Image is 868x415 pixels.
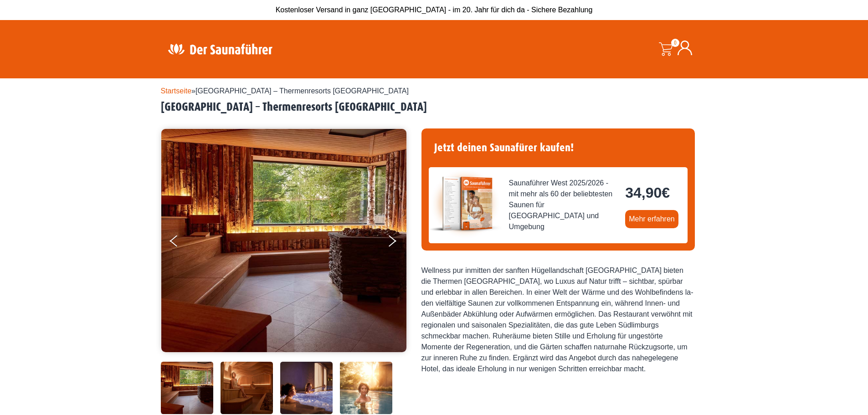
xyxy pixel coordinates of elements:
[161,87,192,95] a: Startseite
[276,6,593,14] span: Kostenloser Versand in ganz [GEOGRAPHIC_DATA] - im 20. Jahr für dich da - Sichere Bezahlung
[161,87,409,95] span: »
[161,100,708,114] h2: [GEOGRAPHIC_DATA] – Thermenresorts [GEOGRAPHIC_DATA]
[671,39,679,47] span: 0
[429,136,688,160] h4: Jetzt deinen Saunafürer kaufen!
[625,210,678,228] a: Mehr erfahren
[195,87,409,95] span: [GEOGRAPHIC_DATA] – Thermenresorts [GEOGRAPHIC_DATA]
[421,265,695,374] div: Wellness pur inmitten der sanften Hügellandschaft [GEOGRAPHIC_DATA] bieten die Thermen [GEOGRAPHI...
[509,178,618,232] span: Saunaführer West 2025/2026 - mit mehr als 60 der beliebtesten Saunen für [GEOGRAPHIC_DATA] und Um...
[662,184,670,201] span: €
[170,231,193,254] button: Previous
[429,167,502,240] img: der-saunafuehrer-2025-west.jpg
[387,231,410,254] button: Next
[625,184,670,201] bdi: 34,90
